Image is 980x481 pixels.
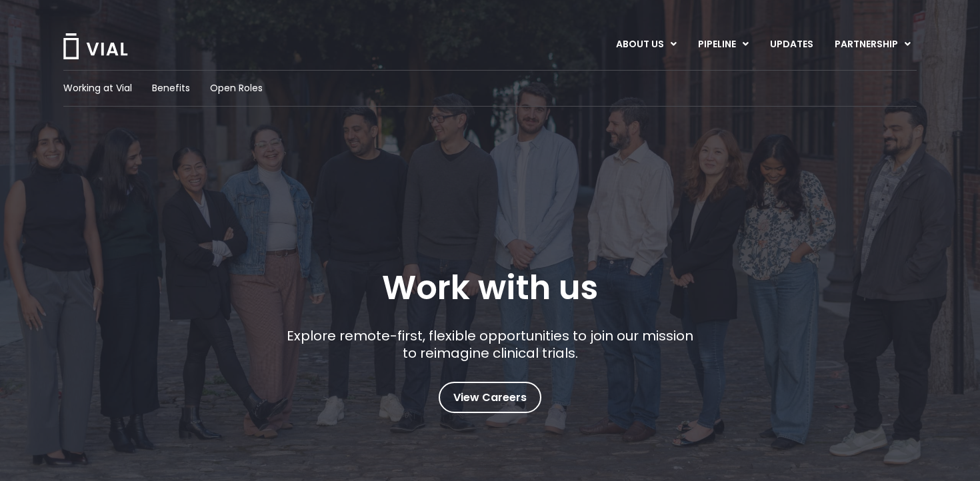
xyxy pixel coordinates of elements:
h1: Work with us [382,268,598,307]
a: Open Roles [210,81,263,95]
a: Working at Vial [63,81,132,95]
p: Explore remote-first, flexible opportunities to join our mission to reimagine clinical trials. [282,327,699,362]
img: Vial Logo [62,33,129,59]
a: PARTNERSHIPMenu Toggle [824,33,921,56]
a: UPDATES [759,33,823,56]
a: ABOUT USMenu Toggle [605,33,687,56]
a: PIPELINEMenu Toggle [687,33,759,56]
span: View Careers [453,389,527,406]
a: View Careers [439,382,541,413]
a: Benefits [152,81,190,95]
